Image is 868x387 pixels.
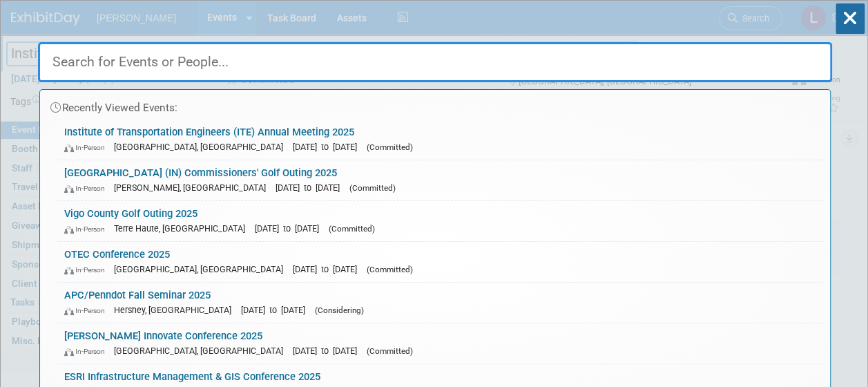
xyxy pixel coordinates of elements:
span: In-Person [64,306,111,315]
span: [PERSON_NAME], [GEOGRAPHIC_DATA] [114,182,273,193]
span: In-Person [64,184,111,193]
div: Recently Viewed Events: [47,90,823,120]
a: OTEC Conference 2025 In-Person [GEOGRAPHIC_DATA], [GEOGRAPHIC_DATA] [DATE] to [DATE] (Committed) [57,242,823,282]
span: [DATE] to [DATE] [241,305,312,315]
span: [DATE] to [DATE] [293,346,364,356]
span: (Committed) [329,224,375,234]
span: In-Person [64,265,111,274]
a: [PERSON_NAME] Innovate Conference 2025 In-Person [GEOGRAPHIC_DATA], [GEOGRAPHIC_DATA] [DATE] to [... [57,323,823,364]
a: [GEOGRAPHIC_DATA] (IN) Commissioners' Golf Outing 2025 In-Person [PERSON_NAME], [GEOGRAPHIC_DATA]... [57,160,823,200]
span: [DATE] to [DATE] [276,182,347,193]
a: APC/Penndot Fall Seminar 2025 In-Person Hershey, [GEOGRAPHIC_DATA] [DATE] to [DATE] (Considering) [57,283,823,323]
span: (Considering) [315,305,364,315]
span: Hershey, [GEOGRAPHIC_DATA] [114,305,238,315]
input: Search for Events or People... [38,42,832,82]
span: [DATE] to [DATE] [293,264,364,274]
span: [DATE] to [DATE] [293,142,364,152]
a: Vigo County Golf Outing 2025 In-Person Terre Haute, [GEOGRAPHIC_DATA] [DATE] to [DATE] (Committed) [57,201,823,241]
span: (Committed) [349,183,396,193]
span: In-Person [64,143,111,152]
span: [GEOGRAPHIC_DATA], [GEOGRAPHIC_DATA] [114,264,290,274]
span: (Committed) [367,142,413,152]
span: (Committed) [367,265,413,274]
span: [DATE] to [DATE] [255,223,326,234]
span: [GEOGRAPHIC_DATA], [GEOGRAPHIC_DATA] [114,142,290,152]
span: [GEOGRAPHIC_DATA], [GEOGRAPHIC_DATA] [114,346,290,356]
span: In-Person [64,225,111,234]
span: In-Person [64,347,111,356]
span: Terre Haute, [GEOGRAPHIC_DATA] [114,223,252,234]
span: (Committed) [367,346,413,356]
a: Institute of Transportation Engineers (ITE) Annual Meeting 2025 In-Person [GEOGRAPHIC_DATA], [GEO... [57,120,823,160]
